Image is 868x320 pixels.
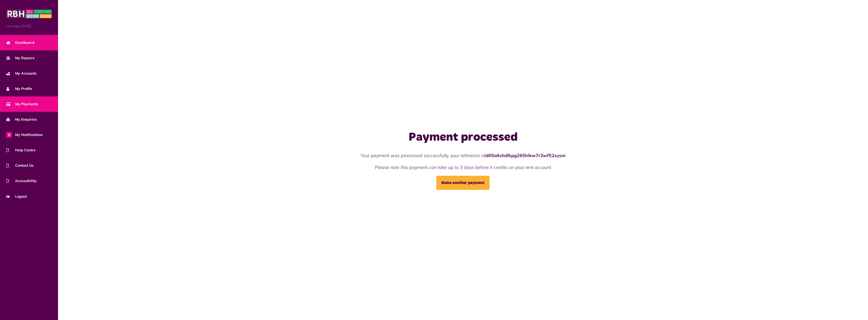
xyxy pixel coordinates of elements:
[6,132,12,137] span: 0
[6,101,38,107] span: My Payments
[6,163,34,168] span: Contact Us
[6,117,37,122] span: My Enquiries
[6,9,52,19] img: MyRBH
[6,55,35,61] span: My Repairs
[321,164,605,171] p: Please note this payment can take up to 3 days before it credits on your rent account
[321,152,605,159] p: Your payment was processed successfully, your reference is
[6,148,36,153] span: Help Centre
[484,153,565,158] strong: ld05a6shdlkpg265hikw7r3wf52xzsm
[6,40,34,45] span: Dashboard
[6,24,52,28] span: Last login: [DATE]
[6,178,37,184] span: Accessibility
[321,130,605,145] h1: Payment processed
[6,86,32,91] span: My Profile
[436,176,490,190] a: Make another payment
[6,71,37,76] span: My Accounts
[6,132,43,137] span: My Notifications
[6,194,27,199] span: Logout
